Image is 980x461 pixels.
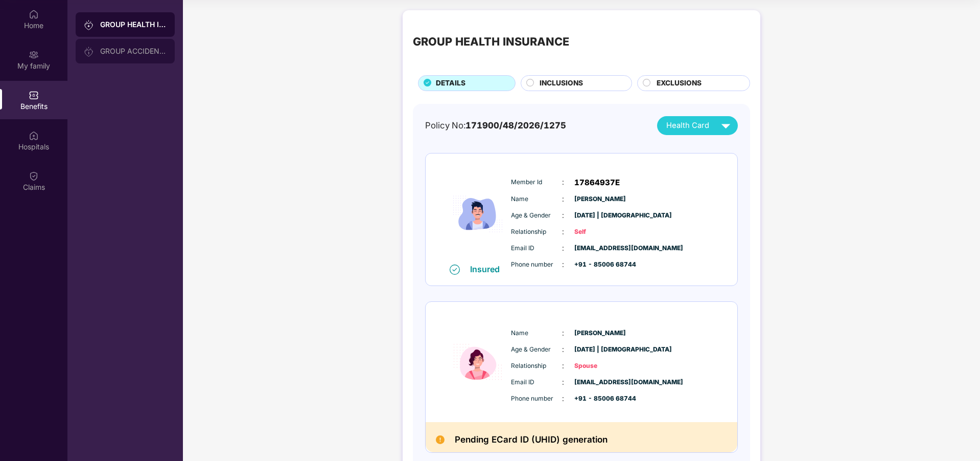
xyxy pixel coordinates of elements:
img: svg+xml;base64,PHN2ZyBpZD0iQmVuZWZpdHMiIHhtbG5zPSJodHRwOi8vd3d3LnczLm9yZy8yMDAwL3N2ZyIgd2lkdGg9Ij... [29,90,39,100]
div: Policy No: [425,119,566,132]
span: : [562,177,564,188]
span: : [562,344,564,355]
div: GROUP HEALTH INSURANCE [413,33,569,50]
img: svg+xml;base64,PHN2ZyB3aWR0aD0iMjAiIGhlaWdodD0iMjAiIHZpZXdCb3g9IjAgMCAyMCAyMCIgZmlsbD0ibm9uZSIgeG... [84,20,94,30]
span: Email ID [511,378,562,387]
span: Name [511,328,562,338]
span: : [562,210,564,221]
span: : [562,327,564,339]
span: Phone number [511,394,562,404]
span: Age & Gender [511,211,562,221]
img: svg+xml;base64,PHN2ZyBpZD0iQ2xhaW0iIHhtbG5zPSJodHRwOi8vd3d3LnczLm9yZy8yMDAwL3N2ZyIgd2lkdGg9IjIwIi... [29,171,39,181]
span: : [562,393,564,404]
span: : [562,193,564,205]
img: icon [447,164,508,264]
span: : [562,259,564,270]
span: [EMAIL_ADDRESS][DOMAIN_NAME] [574,378,625,387]
button: Health Card [657,116,738,135]
span: INCLUSIONS [540,78,583,89]
img: Pending [436,435,445,444]
span: Age & Gender [511,345,562,355]
span: [PERSON_NAME] [574,328,625,338]
span: 17864937E [574,177,620,189]
span: Relationship [511,227,562,237]
span: +91 - 85006 68744 [574,260,625,270]
span: Self [574,227,625,237]
span: Phone number [511,260,562,270]
span: +91 - 85006 68744 [574,394,625,404]
span: : [562,377,564,388]
span: [DATE] | [DEMOGRAPHIC_DATA] [574,345,625,355]
span: Name [511,194,562,204]
div: GROUP HEALTH INSURANCE [100,19,167,30]
span: Health Card [666,120,709,131]
span: 171900/48/2026/1275 [465,120,566,130]
span: Email ID [511,244,562,253]
img: svg+xml;base64,PHN2ZyBpZD0iSG9zcGl0YWxzIiB4bWxucz0iaHR0cDovL3d3dy53My5vcmcvMjAwMC9zdmciIHdpZHRoPS... [29,130,39,141]
span: : [562,243,564,254]
img: svg+xml;base64,PHN2ZyB3aWR0aD0iMjAiIGhlaWdodD0iMjAiIHZpZXdCb3g9IjAgMCAyMCAyMCIgZmlsbD0ibm9uZSIgeG... [84,47,94,57]
img: svg+xml;base64,PHN2ZyB4bWxucz0iaHR0cDovL3d3dy53My5vcmcvMjAwMC9zdmciIHdpZHRoPSIxNiIgaGVpZ2h0PSIxNi... [450,265,460,275]
img: svg+xml;base64,PHN2ZyB3aWR0aD0iMjAiIGhlaWdodD0iMjAiIHZpZXdCb3g9IjAgMCAyMCAyMCIgZmlsbD0ibm9uZSIgeG... [29,50,39,60]
span: : [562,226,564,237]
h2: Pending ECard ID (UHID) generation [455,432,608,447]
span: : [562,360,564,371]
span: Spouse [574,361,625,371]
img: icon [447,312,508,412]
span: [DATE] | [DEMOGRAPHIC_DATA] [574,211,625,221]
span: Relationship [511,361,562,371]
span: Member Id [511,178,562,187]
div: GROUP ACCIDENTAL INSURANCE [100,47,167,55]
span: EXCLUSIONS [657,78,702,89]
span: [PERSON_NAME] [574,194,625,204]
span: DETAILS [436,78,465,89]
div: Insured [470,264,506,274]
img: svg+xml;base64,PHN2ZyBpZD0iSG9tZSIgeG1sbnM9Imh0dHA6Ly93d3cudzMub3JnLzIwMDAvc3ZnIiB3aWR0aD0iMjAiIG... [29,9,39,19]
span: [EMAIL_ADDRESS][DOMAIN_NAME] [574,244,625,253]
img: svg+xml;base64,PHN2ZyB4bWxucz0iaHR0cDovL3d3dy53My5vcmcvMjAwMC9zdmciIHZpZXdCb3g9IjAgMCAyNCAyNCIgd2... [717,117,735,135]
